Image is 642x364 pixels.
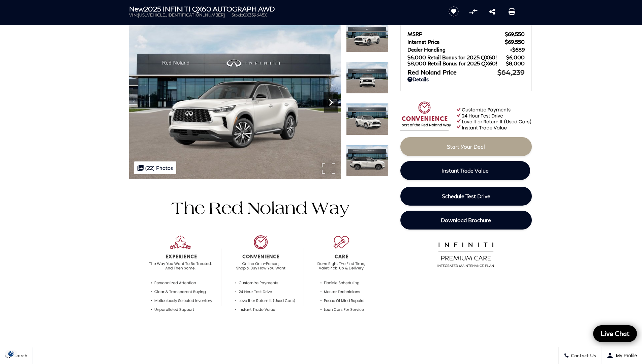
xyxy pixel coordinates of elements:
img: New 2025 2T MJST WHTE INFINITI AUTOGRAPH AWD image 3 [346,103,389,135]
div: (22) Photos [134,161,176,174]
section: Click to Open Cookie Consent Modal [3,350,19,357]
a: $6,000 Retail Bonus for 2025 QX60! $6,000 [407,54,525,60]
img: Opt-Out Icon [3,350,19,357]
span: [US_VEHICLE_IDENTIFICATION_NUMBER] [138,12,225,18]
span: Start Your Deal [447,143,485,150]
a: Instant Trade Value [400,161,530,180]
span: Dealer Handling [407,47,510,53]
span: $8,000 [506,60,525,66]
span: Instant Trade Value [441,167,489,174]
strong: New [129,5,144,13]
a: Print this New 2025 INFINITI QX60 AUTOGRAPH AWD [509,7,515,16]
span: VIN: [129,12,138,18]
img: New 2025 2T MJST WHTE INFINITI AUTOGRAPH AWD image 1 [346,20,389,52]
img: New 2025 2T MJST WHTE INFINITI AUTOGRAPH AWD image 1 [129,20,341,179]
span: $6,000 Retail Bonus for 2025 QX60! [407,54,506,60]
a: Download Brochure [400,211,532,230]
a: Share this New 2025 INFINITI QX60 AUTOGRAPH AWD [489,7,495,16]
span: Internet Price [407,39,505,45]
img: New 2025 2T MJST WHTE INFINITI AUTOGRAPH AWD image 4 [346,145,389,177]
button: Open user profile menu [602,347,642,364]
a: Red Noland Price $64,239 [407,68,525,76]
span: $8,000 Retail Bonus for 2025 QX60! [407,60,506,66]
a: Schedule Test Drive [400,187,532,206]
a: Dealer Handling $689 [407,47,525,53]
span: Schedule Test Drive [442,193,490,199]
div: Next [324,92,338,113]
button: Save vehicle [446,6,461,17]
h1: 2025 INFINITI QX60 AUTOGRAPH AWD [129,5,437,12]
span: QX359645X [243,12,267,18]
a: Internet Price $69,550 [407,39,525,45]
span: $69,550 [505,31,525,37]
a: MSRP $69,550 [407,31,525,37]
span: Contact Us [569,353,596,359]
a: Live Chat [593,325,637,342]
img: infinitipremiumcare.png [433,241,499,268]
span: My Profile [613,353,637,358]
a: Details [407,76,525,82]
span: Red Noland Price [407,68,497,76]
span: Live Chat [597,329,633,338]
img: New 2025 2T MJST WHTE INFINITI AUTOGRAPH AWD image 2 [346,62,389,94]
span: Stock: [232,12,243,18]
span: $69,550 [505,39,525,45]
span: $64,239 [497,68,525,76]
a: Start Your Deal [400,137,532,156]
span: Download Brochure [441,217,491,223]
span: $689 [510,47,525,53]
button: Compare Vehicle [468,6,478,17]
span: $6,000 [506,54,525,60]
span: Search [10,353,27,359]
a: $8,000 Retail Bonus for 2025 QX60! $8,000 [407,60,525,66]
span: MSRP [407,31,505,37]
